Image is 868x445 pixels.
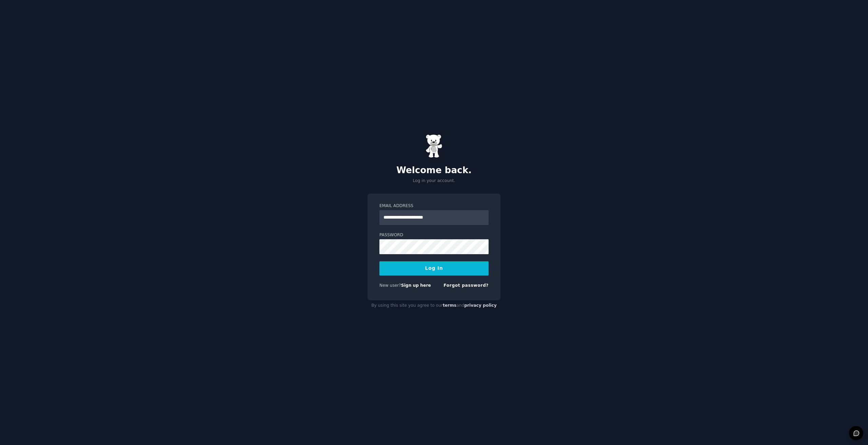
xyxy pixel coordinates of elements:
a: terms [443,303,456,308]
img: Gummy Bear [426,134,442,158]
span: New user? [379,283,401,288]
h2: Welcome back. [368,165,500,176]
a: privacy policy [464,303,497,308]
button: Log In [379,261,489,276]
label: Email Address [379,203,489,209]
label: Password [379,232,489,238]
a: Forgot password? [443,283,489,288]
a: Sign up here [401,283,431,288]
div: By using this site you agree to our and [368,300,500,311]
p: Log in your account. [368,178,500,184]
